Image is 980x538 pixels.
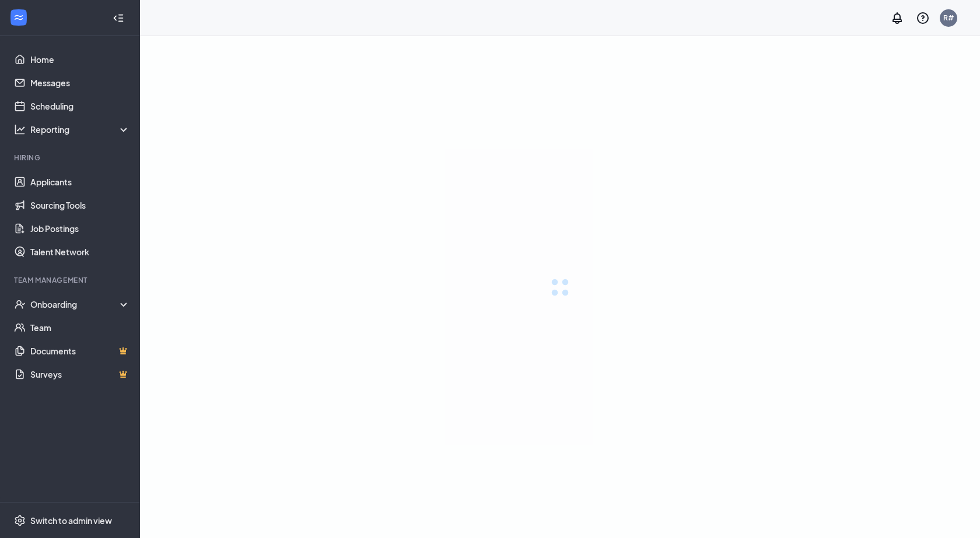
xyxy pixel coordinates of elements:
a: DocumentsCrown [30,339,130,363]
div: Reporting [30,124,131,135]
div: Hiring [14,153,128,163]
a: SurveysCrown [30,363,130,386]
svg: WorkstreamLogo [13,12,24,23]
div: Switch to admin view [30,515,112,526]
svg: Collapse [113,12,124,24]
a: Applicants [30,170,130,194]
a: Home [30,48,130,71]
a: Messages [30,71,130,94]
div: R# [943,13,954,23]
a: Job Postings [30,217,130,240]
svg: Analysis [14,124,26,135]
svg: UserCheck [14,298,26,310]
svg: Settings [14,515,26,526]
svg: QuestionInfo [916,11,930,25]
a: Scheduling [30,94,130,118]
div: Team Management [14,275,128,285]
svg: Notifications [890,11,904,25]
a: Sourcing Tools [30,194,130,217]
a: Team [30,316,130,339]
a: Talent Network [30,240,130,263]
div: Onboarding [30,298,131,310]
